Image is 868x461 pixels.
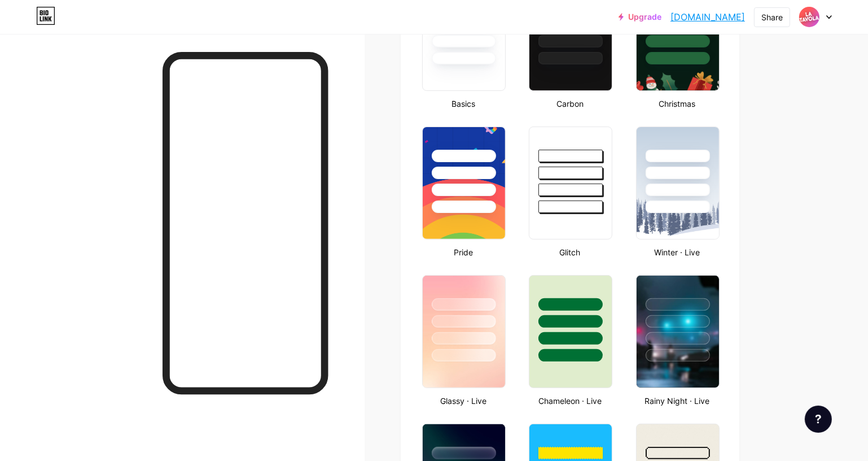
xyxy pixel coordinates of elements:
div: Glassy · Live [419,395,507,407]
div: Glitch [525,246,614,258]
div: Carbon [525,98,614,110]
div: Christmas [633,98,721,110]
div: Chameleon · Live [525,395,614,407]
a: [DOMAIN_NAME] [670,10,745,24]
div: Winter · Live [633,246,721,258]
a: Upgrade [619,12,661,21]
div: Pride [419,246,507,258]
img: latavola [799,6,820,28]
div: Basics [419,98,507,110]
div: Share [761,11,783,23]
div: Rainy Night · Live [633,395,721,407]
